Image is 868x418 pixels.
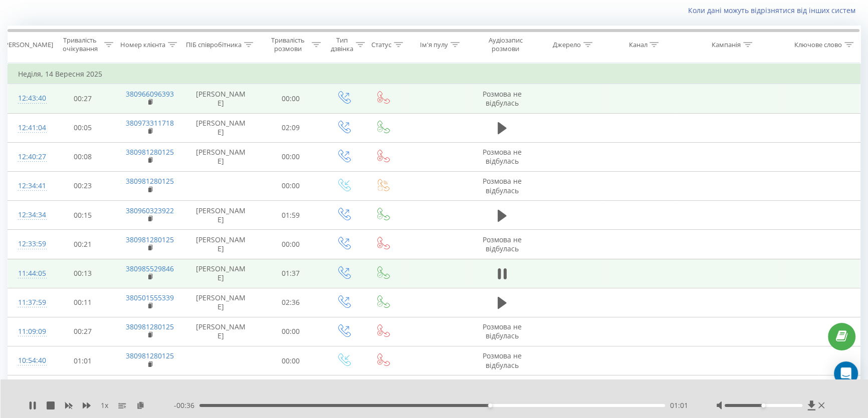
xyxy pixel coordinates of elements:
div: 11:09:09 [18,322,40,341]
a: 380966096393 [126,89,174,99]
td: 00:11 [50,288,115,317]
div: Accessibility label [488,403,492,407]
div: 12:43:40 [18,89,40,108]
div: Accessibility label [761,403,765,407]
a: 380981280125 [126,176,174,186]
td: 00:23 [50,171,115,200]
td: 00:27 [50,317,115,346]
td: [PERSON_NAME] [184,230,258,259]
td: 02:09 [258,113,323,142]
td: 00:13 [50,259,115,288]
td: 00:00 [258,142,323,171]
a: 380981280125 [126,235,174,244]
div: ПІБ співробітника [186,41,242,49]
div: 12:41:04 [18,118,40,138]
div: 12:33:59 [18,234,40,254]
span: 01:01 [670,400,688,410]
td: 01:59 [258,201,323,230]
div: Ключове слово [794,41,842,49]
div: 11:44:05 [18,264,40,283]
div: 12:34:41 [18,176,40,196]
div: Ім'я пулу [420,41,448,49]
div: Тип дзвінка [331,36,353,53]
span: Розмова не відбулась [483,147,522,166]
td: 00:00 [258,317,323,346]
td: 00:05 [50,113,115,142]
td: [PERSON_NAME] [184,259,258,288]
td: 00:00 [258,171,323,200]
div: Номер клієнта [120,41,165,49]
td: [PERSON_NAME] [184,317,258,346]
div: Джерело [553,41,581,49]
td: [PERSON_NAME] [184,142,258,171]
td: 00:00 [258,346,323,375]
span: Розмова не відбулась [483,89,522,108]
div: Тривалість розмови [267,36,309,53]
td: [PERSON_NAME] [184,375,258,404]
div: Статус [371,41,391,49]
td: Неділя, 14 Вересня 2025 [8,64,860,84]
div: Аудіозапис розмови [480,36,531,53]
td: 00:08 [50,142,115,171]
a: 380973311718 [126,118,174,128]
td: 00:31 [50,375,115,404]
a: 380985529846 [126,264,174,273]
a: 380981280125 [126,147,174,157]
div: 10:54:40 [18,351,40,370]
div: Open Intercom Messenger [834,361,858,385]
a: 380981280125 [126,351,174,360]
span: Розмова не відбулась [483,351,522,369]
div: 12:34:34 [18,205,40,225]
td: 01:37 [258,259,323,288]
div: 11:37:59 [18,293,40,312]
td: 00:27 [50,84,115,113]
td: 01:01 [50,346,115,375]
td: 00:00 [258,230,323,259]
span: Розмова не відбулась [483,322,522,340]
div: Тривалість очікування [59,36,101,53]
td: [PERSON_NAME] [184,84,258,113]
td: [PERSON_NAME] [184,113,258,142]
span: Розмова не відбулась [483,176,522,195]
a: 380501555339 [126,293,174,302]
a: 380981280125 [126,322,174,331]
span: 1 x [101,400,108,410]
td: [PERSON_NAME] [184,288,258,317]
a: 380960323922 [126,206,174,215]
div: Канал [628,41,647,49]
span: - 00:36 [174,400,199,410]
td: 02:36 [258,288,323,317]
td: 06:26 [258,375,323,404]
div: Кампанія [712,41,741,49]
td: [PERSON_NAME] [184,201,258,230]
span: Розмова не відбулась [483,235,522,253]
td: 00:21 [50,230,115,259]
td: 00:15 [50,201,115,230]
div: 12:40:27 [18,147,40,167]
a: Коли дані можуть відрізнятися вiд інших систем [688,6,860,15]
td: 00:00 [258,84,323,113]
div: [PERSON_NAME] [3,41,53,49]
